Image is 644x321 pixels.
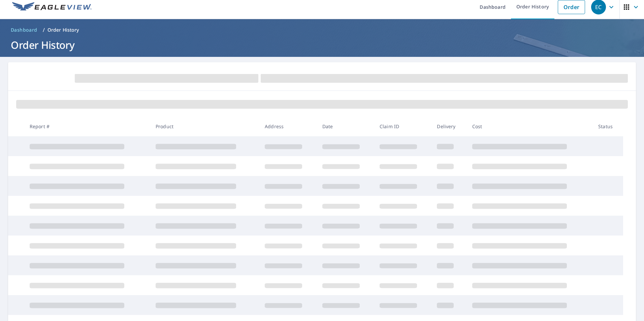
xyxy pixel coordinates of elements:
[374,116,431,136] th: Claim ID
[43,26,45,34] li: /
[317,116,374,136] th: Date
[431,116,466,136] th: Delivery
[11,27,37,33] span: Dashboard
[593,116,623,136] th: Status
[8,25,40,35] a: Dashboard
[24,116,150,136] th: Report #
[8,25,636,35] nav: breadcrumb
[467,116,593,136] th: Cost
[12,2,92,12] img: EV Logo
[150,116,259,136] th: Product
[259,116,317,136] th: Address
[8,38,636,52] h1: Order History
[47,27,79,33] p: Order History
